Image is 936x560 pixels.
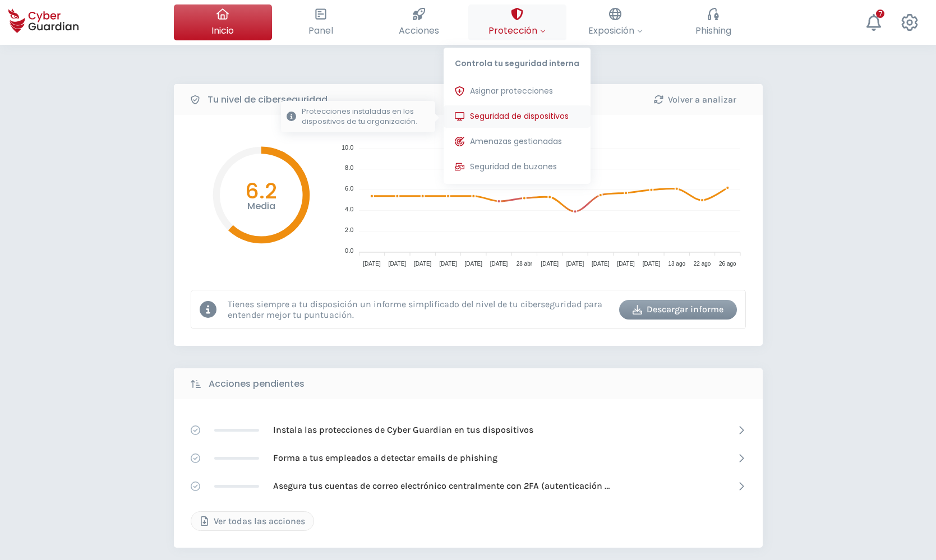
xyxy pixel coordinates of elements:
tspan: [DATE] [439,261,457,267]
div: Descargar informe [628,303,728,316]
tspan: [DATE] [541,261,559,267]
b: Tu nivel de ciberseguridad [208,93,328,107]
span: Protección [488,24,546,38]
div: Volver a analizar [645,93,746,107]
button: Amenazas gestionadas [444,131,591,153]
button: Panel [272,4,370,40]
span: Phishing [695,24,731,38]
b: Acciones pendientes [209,377,305,391]
button: Exposición [566,4,665,40]
button: Inicio [174,4,272,40]
tspan: 2.0 [345,226,353,233]
button: Seguridad de buzones [444,156,591,178]
span: Inicio [211,24,234,38]
p: Instala las protecciones de Cyber Guardian en tus dispositivos [273,424,533,436]
button: ProtecciónControla tu seguridad internaAsignar proteccionesSeguridad de dispositivosProtecciones ... [468,4,566,40]
tspan: 4.0 [345,206,353,212]
button: Descargar informe [619,300,737,320]
p: Protecciones instaladas en los dispositivos de tu organización. [302,107,430,127]
p: Controla tu seguridad interna [444,48,591,75]
tspan: 28 abr [516,261,532,267]
tspan: 22 ago [693,261,711,267]
span: Exposición [588,24,643,38]
span: Seguridad de dispositivos [470,110,569,122]
tspan: 8.0 [345,164,353,171]
tspan: [DATE] [642,261,660,267]
tspan: 0.0 [345,247,353,254]
tspan: [DATE] [617,261,635,267]
p: Tienes siempre a tu disposición un informe simplificado del nivel de tu ciberseguridad para enten... [228,299,611,320]
button: Ver todas las acciones [191,511,314,531]
tspan: 10.0 [341,144,353,151]
button: Acciones [370,4,468,40]
button: Seguridad de dispositivosProtecciones instaladas en los dispositivos de tu organización. [444,105,591,128]
div: 7 [876,10,884,18]
tspan: [DATE] [388,261,406,267]
tspan: [DATE] [490,261,508,267]
tspan: [DATE] [464,261,482,267]
tspan: 6.0 [345,185,353,192]
p: Forma a tus empleados a detectar emails de phishing [273,452,497,464]
div: Ver todas las acciones [200,515,305,528]
tspan: [DATE] [413,261,431,267]
tspan: [DATE] [566,261,584,267]
tspan: [DATE] [592,261,610,267]
span: Asignar protecciones [470,85,553,97]
span: Panel [308,24,333,38]
span: Amenazas gestionadas [470,136,562,147]
tspan: 26 ago [719,261,736,267]
button: Phishing [665,4,763,40]
p: Asegura tus cuentas de correo electrónico centralmente con 2FA (autenticación [PERSON_NAME] factor) [273,480,610,492]
button: Volver a analizar [637,90,754,109]
span: Seguridad de buzones [470,161,557,173]
span: Acciones [399,24,439,38]
button: Asignar protecciones [444,80,591,103]
tspan: 13 ago [668,261,685,267]
tspan: [DATE] [363,261,381,267]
